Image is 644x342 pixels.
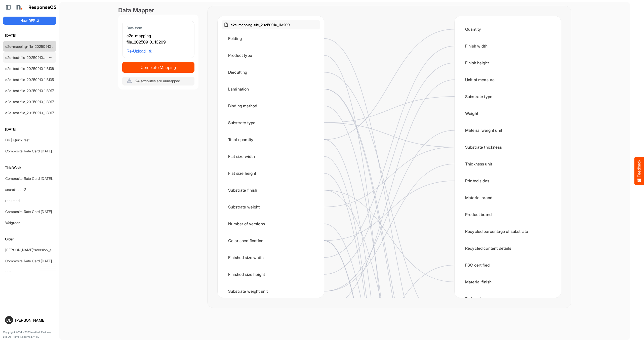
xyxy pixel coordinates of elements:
h1: ResponseOS [28,5,57,10]
p: Copyright 2004 - 2025 Northell Partners Ltd. All Rights Reserved. v 1.1.0 [3,330,56,339]
a: e2e-test-file_20250910_113017 [5,100,54,104]
div: Weight [459,106,557,121]
span: Complete Mapping [123,64,194,71]
div: Binding method [222,98,320,114]
p: e2e-mapping-file_20250910_113209 [231,22,290,27]
div: Flat size width [222,149,320,164]
h6: [DATE] [3,126,56,132]
div: Lamination [222,81,320,97]
div: Finished size height [222,267,320,282]
span: Re-Upload [127,48,152,55]
a: Re-Upload [125,47,154,56]
div: Data from [127,25,190,31]
div: FSC certified [459,257,557,273]
div: Unit of measure [459,72,557,88]
a: renamed [5,198,20,203]
div: Substrate finish [222,182,320,198]
span: DB [6,318,12,322]
span: 24 attributes are unmapped [135,79,180,83]
button: New RFP [3,17,56,25]
div: Quantity [459,21,557,37]
h6: [DATE] [3,33,56,38]
div: Product brand [459,207,557,222]
div: Material finish [459,274,557,290]
a: Walgreen [5,221,20,225]
div: Thickness unit [459,156,557,172]
div: Number of versions [222,216,320,232]
div: [PERSON_NAME] [15,318,54,322]
div: Substrate weight unit [222,283,320,299]
div: Finished size width [222,250,320,265]
div: Color specification [222,233,320,248]
div: Recycled percentage of substrate [459,224,557,239]
a: Composite Rate Card [DATE] [5,209,52,214]
div: Flat size height [222,165,320,181]
a: e2e-mapping-file_20250910_113209 [5,44,63,49]
div: Material weight unit [459,122,557,138]
div: Substrate type [459,89,557,104]
a: e2e-test-file_20250910_113135 [5,77,54,82]
div: Embossing [459,291,557,307]
img: Northell [14,2,24,12]
a: DK | Quick test [5,138,29,142]
div: e2e-mapping-file_20250910_113209 [127,33,190,46]
h6: Older [3,236,56,242]
div: Folding [222,31,320,46]
h6: This Week [3,165,56,170]
a: Composite Rate Card [DATE] (1) [5,149,56,153]
div: Finish height [459,55,557,71]
div: Product type [222,48,320,63]
a: e2e-test-file_20250910_113017 [5,111,54,115]
div: Material brand [459,190,557,205]
div: Data Mapper [118,6,198,15]
button: Feedback [634,157,644,185]
div: Substrate weight [222,199,320,215]
a: [PERSON_NAME]'sVersion_e2e-test-file_20250604_111803 [5,248,100,252]
a: Composite Rate Card [DATE] [5,259,52,263]
div: Substrate thickness [459,139,557,155]
div: Finish width [459,38,557,54]
button: Complete Mapping [122,62,194,73]
div: Substrate type [222,115,320,131]
a: e2e-test-file_20250910_113136 [5,66,54,71]
div: Total quantity [222,132,320,147]
a: e2e-test-file_20250910_113017 [5,89,54,93]
div: Diecutting [222,64,320,80]
div: Recycled content details [459,240,557,256]
div: Printed sides [459,173,557,189]
a: e2e-test-file_20250910_113137 [5,55,54,60]
a: anand-test-2 [5,187,26,192]
button: dropdownbutton [48,55,53,60]
a: Composite Rate Card [DATE]_smaller [5,176,65,181]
